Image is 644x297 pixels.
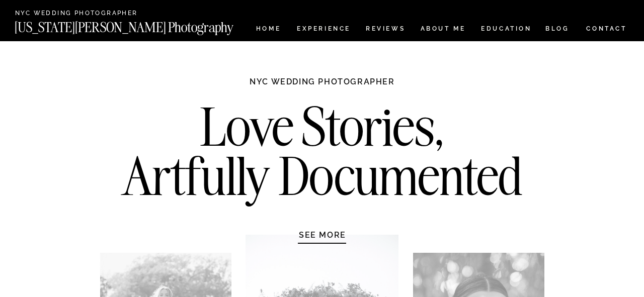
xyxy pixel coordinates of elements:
a: SEE MORE [275,230,370,240]
a: ABOUT ME [420,26,466,34]
h2: Love Stories, Artfully Documented [111,102,533,208]
a: EDUCATION [480,26,533,34]
a: Experience [297,26,350,34]
a: HOME [254,26,283,34]
a: REVIEWS [366,26,404,34]
a: NYC Wedding Photographer [15,10,167,18]
a: BLOG [545,26,570,34]
h1: NYC WEDDING PHOTOGRAPHER [228,76,417,96]
a: [US_STATE][PERSON_NAME] Photography [15,21,267,29]
a: CONTACT [586,23,627,34]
